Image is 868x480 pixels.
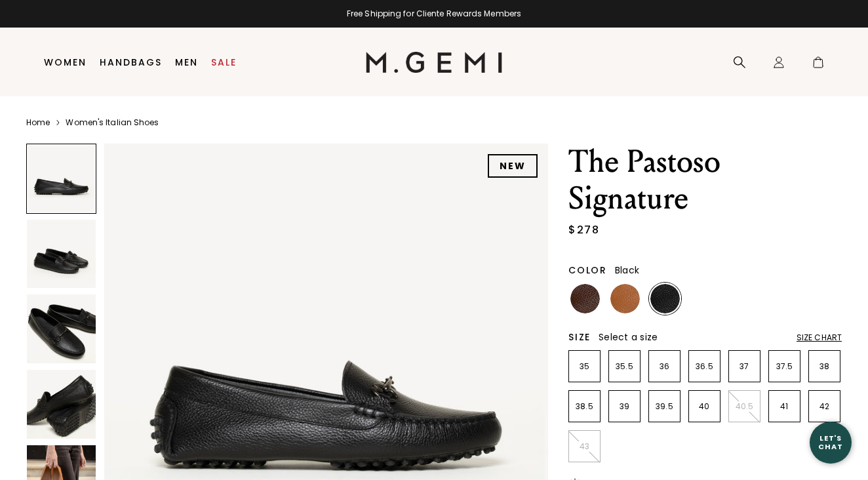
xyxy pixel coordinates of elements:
[689,401,720,412] p: 40
[100,57,162,68] a: Handbags
[568,222,599,238] div: $278
[27,220,96,289] img: The Pastoso Signature
[729,401,760,412] p: 40.5
[769,361,800,372] p: 37.5
[810,434,852,450] div: Let's Chat
[729,361,760,372] p: 37
[27,370,96,439] img: The Pastoso Signature
[599,330,658,344] span: Select a size
[649,401,680,412] p: 39.5
[610,284,640,313] img: Tan
[66,117,159,128] a: Women's Italian Shoes
[568,144,842,217] h1: The Pastoso Signature
[809,361,840,372] p: 38
[570,284,600,313] img: Chocolate
[769,401,800,412] p: 41
[44,57,87,68] a: Women
[26,117,50,128] a: Home
[175,57,198,68] a: Men
[569,441,600,452] p: 43
[649,361,680,372] p: 36
[568,332,591,342] h2: Size
[609,361,640,372] p: 35.5
[615,264,639,277] span: Black
[689,361,720,372] p: 36.5
[568,265,607,275] h2: Color
[569,401,600,412] p: 38.5
[366,52,503,73] img: M.Gemi
[809,401,840,412] p: 42
[211,57,237,68] a: Sale
[488,154,538,178] div: NEW
[650,284,680,313] img: Black
[569,361,600,372] p: 35
[797,332,842,343] div: Size Chart
[27,294,96,363] img: The Pastoso Signature
[609,401,640,412] p: 39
